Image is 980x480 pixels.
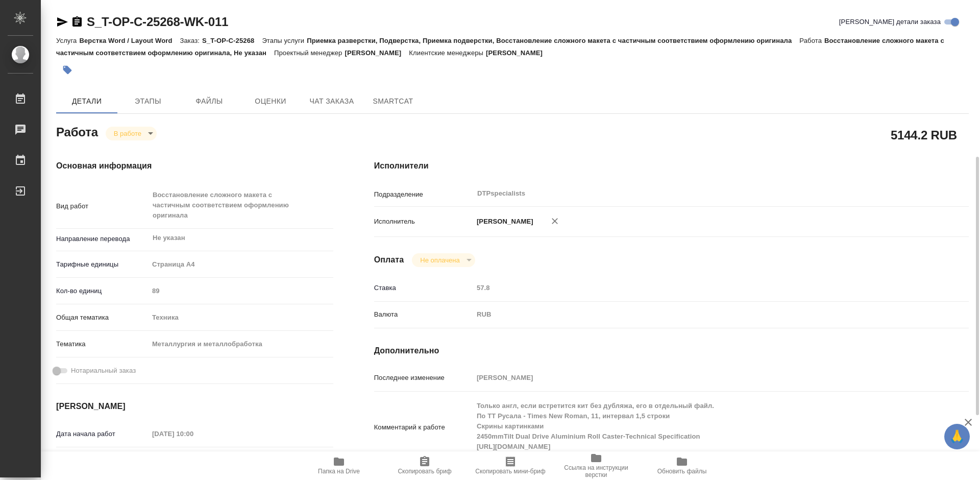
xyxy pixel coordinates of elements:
[56,160,333,172] h4: Основная информация
[544,210,566,232] button: Удалить исполнителя
[374,422,473,433] p: Комментарий к работе
[468,451,553,480] button: Скопировать мини-бриф
[262,37,307,44] p: Этапы услуги
[149,309,333,326] div: Техника
[473,370,919,385] input: Пустое поле
[559,464,633,478] span: Ссылка на инструкции верстки
[79,37,180,44] p: Верстка Word / Layout Word
[473,280,919,295] input: Пустое поле
[246,95,295,108] span: Оценки
[56,234,149,244] p: Направление перевода
[56,429,149,439] p: Дата начала работ
[374,189,473,200] p: Подразделение
[412,253,475,267] div: В работе
[486,49,550,57] p: [PERSON_NAME]
[374,254,404,266] h4: Оплата
[374,309,473,320] p: Валюта
[56,59,79,81] button: Добавить тэг
[56,286,149,296] p: Кол-во единиц
[62,95,111,108] span: Детали
[473,217,533,227] p: [PERSON_NAME]
[149,426,238,441] input: Пустое поле
[374,217,473,227] p: Исполнитель
[944,424,970,449] button: 🙏
[71,16,83,28] button: Скопировать ссылку
[799,37,824,44] p: Работа
[374,160,969,172] h4: Исполнители
[202,37,262,44] p: S_T-OP-C-25268
[274,49,345,57] p: Проектный менеджер
[106,127,157,140] div: В работе
[296,451,382,480] button: Папка на Drive
[409,49,486,57] p: Клиентские менеджеры
[553,451,639,480] button: Ссылка на инструкции верстки
[473,397,919,455] textarea: Только англ, если встретится кит без дубляжа, его в отдельный файл. По ТТ Русала - Times New Roma...
[56,201,149,211] p: Вид работ
[56,16,68,28] button: Скопировать ссылку для ЯМессенджера
[948,426,966,447] span: 🙏
[185,95,234,108] span: Файлы
[307,95,356,108] span: Чат заказа
[374,373,473,383] p: Последнее изменение
[149,256,333,273] div: Страница А4
[891,126,957,143] h2: 5144.2 RUB
[71,366,136,376] span: Нотариальный заказ
[56,259,149,270] p: Тарифные единицы
[56,313,149,323] p: Общая тематика
[398,468,451,475] span: Скопировать бриф
[307,37,799,44] p: Приемка разверстки, Подверстка, Приемка подверстки, Восстановление сложного макета с частичным со...
[149,283,333,298] input: Пустое поле
[56,37,79,44] p: Услуга
[475,468,545,475] span: Скопировать мини-бриф
[56,400,333,413] h4: [PERSON_NAME]
[382,451,468,480] button: Скопировать бриф
[124,95,173,108] span: Этапы
[180,37,202,44] p: Заказ:
[839,17,941,27] span: [PERSON_NAME] детали заказа
[149,335,333,353] div: Металлургия и металлобработка
[639,451,725,480] button: Обновить файлы
[111,129,144,138] button: В работе
[345,49,409,57] p: [PERSON_NAME]
[374,283,473,293] p: Ставка
[417,256,462,265] button: Не оплачена
[369,95,418,108] span: SmartCat
[56,339,149,349] p: Тематика
[318,468,360,475] span: Папка на Drive
[473,306,919,323] div: RUB
[657,468,707,475] span: Обновить файлы
[56,122,98,140] h2: Работа
[374,345,969,357] h4: Дополнительно
[87,15,228,29] a: S_T-OP-C-25268-WK-011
